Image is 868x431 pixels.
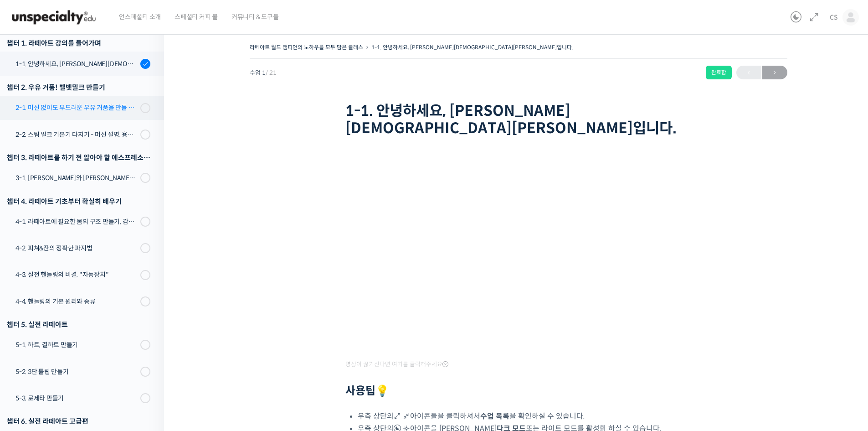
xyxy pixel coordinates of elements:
div: 2-2. 스팀 밀크 기본기 다지기 - 머신 설명, 용어 설명, 스팀 공기가 생기는 이유 [15,130,138,140]
li: 우측 상단의 아이콘들을 클릭하셔서 을 확인하실 수 있습니다. [358,410,692,422]
div: 챕터 2. 우유 거품! 벨벳밀크 만들기 [7,81,150,93]
a: 다음→ [762,66,787,79]
span: 대화 [83,303,94,311]
a: 라떼아트 월드 챔피언의 노하우를 모두 담은 클래스 [250,44,363,51]
div: 4-2. 피쳐&잔의 정확한 파지법 [15,243,138,253]
div: 5-3. 로제타 만들기 [15,393,138,403]
span: 영상이 끊기신다면 여기를 클릭해주세요 [345,361,448,368]
strong: 💡 [375,384,389,398]
b: 수업 목록 [480,411,509,421]
div: 5-1. 하트, 결하트 만들기 [15,340,138,350]
div: 챕터 5. 실전 라떼아트 [7,318,150,331]
div: 챕터 6. 실전 라떼아트 고급편 [7,415,150,427]
a: 설정 [118,289,175,312]
h3: 챕터 1. 라떼아트 강의를 들어가며 [7,37,150,49]
div: 챕터 4. 라떼아트 기초부터 확실히 배우기 [7,195,150,208]
h1: 1-1. 안녕하세요, [PERSON_NAME][DEMOGRAPHIC_DATA][PERSON_NAME]입니다. [345,102,692,137]
div: 5-2. 3단 튤립 만들기 [15,367,138,377]
div: 3-1. [PERSON_NAME]와 [PERSON_NAME], [PERSON_NAME]과 백플러싱이 라떼아트에 미치는 영향 [15,173,138,183]
span: CS [830,13,838,21]
span: / 21 [266,69,277,77]
a: 1-1. 안녕하세요, [PERSON_NAME][DEMOGRAPHIC_DATA][PERSON_NAME]입니다. [371,44,573,51]
a: 홈 [3,289,60,312]
div: 1-1. 안녕하세요, [PERSON_NAME][DEMOGRAPHIC_DATA][PERSON_NAME]입니다. [15,59,138,69]
div: 2-1. 머신 없이도 부드러운 우유 거품을 만들 수 있어요 (프렌치 프레스) [15,103,138,113]
div: 4-1. 라떼아트에 필요한 몸의 구조 만들기, 감독관 & 관찰자가 되는 법 [15,217,138,227]
span: 홈 [29,303,34,310]
span: 설정 [141,303,152,310]
a: 대화 [60,289,118,312]
strong: 사용팁 [345,384,389,398]
div: 완료함 [706,66,732,79]
span: 수업 1 [250,70,277,76]
span: → [762,67,787,79]
div: 4-3. 실전 핸들링의 비결, "자동장치" [15,270,138,280]
div: 챕터 3. 라떼아트를 하기 전 알아야 할 에스프레소 지식 [7,151,150,164]
div: 4-4. 핸들링의 기본 원리와 종류 [15,296,138,306]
